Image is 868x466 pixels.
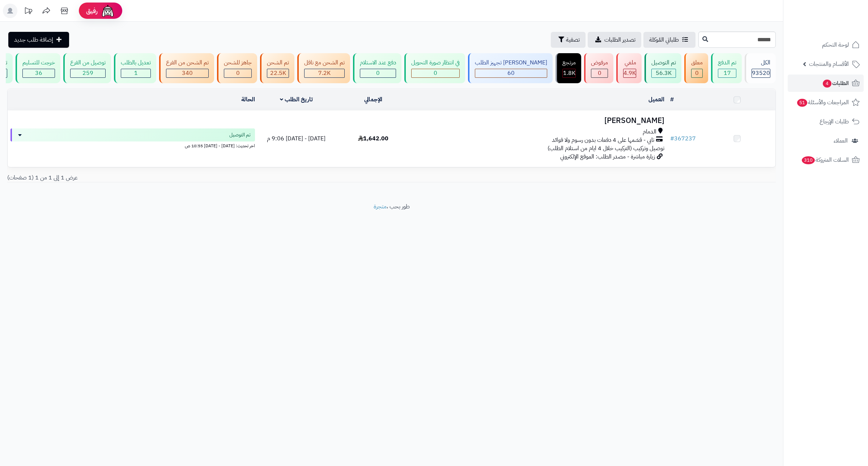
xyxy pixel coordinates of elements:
[19,4,37,20] a: تحديثات المنصة
[643,53,683,83] a: تم التوصيل 56.3K
[724,69,731,77] span: 17
[14,35,53,44] span: إضافة طلب جديد
[374,202,387,211] a: متجرة
[560,152,655,161] span: زيارة مباشرة - مصدر الطلب: الموقع الإلكتروني
[788,75,864,92] a: الطلبات4
[14,53,62,83] a: خرجت للتسليم 36
[10,141,255,149] div: اخر تحديث: [DATE] - [DATE] 10:55 ص
[691,59,703,67] div: معلق
[788,151,864,169] a: السلات المتروكة310
[434,69,437,77] span: 0
[548,144,664,153] span: توصيل وتركيب (التركيب خلال 4 ايام من استلام الطلب)
[71,69,105,77] div: 259
[2,174,392,182] div: عرض 1 إلى 1 من 1 (1 صفحات)
[8,32,69,48] a: إضافة طلب جديد
[182,69,193,77] span: 340
[670,134,674,143] span: #
[615,53,643,83] a: ملغي 4.9K
[819,19,861,34] img: logo-2.png
[229,131,251,139] span: تم التوصيل
[820,116,849,127] span: طلبات الإرجاع
[788,113,864,130] a: طلبات الإرجاع
[788,94,864,111] a: المراجعات والأسئلة51
[259,53,296,83] a: تم الشحن 22.5K
[670,134,696,143] a: #367237
[643,128,656,136] span: الدمام
[412,69,459,77] div: 0
[591,59,608,67] div: مرفوض
[623,59,636,67] div: ملغي
[670,95,674,104] a: #
[467,53,554,83] a: [PERSON_NAME] تجهيز الطلب 60
[280,95,313,104] a: تاريخ الطلب
[360,69,396,77] div: 0
[236,69,240,77] span: 0
[648,95,664,104] a: العميل
[267,59,289,67] div: تم الشحن
[591,69,608,77] div: 0
[652,69,676,77] div: 56265
[752,59,770,67] div: الكل
[588,32,641,48] a: تصدير الطلبات
[563,69,575,77] div: 1786
[683,53,710,83] a: معلق 0
[358,134,388,143] span: 1,642.00
[475,69,547,77] div: 60
[551,32,586,48] button: تصفية
[552,136,654,144] span: تابي - قسّمها على 4 دفعات بدون رسوم ولا فوائد
[241,95,255,104] a: الحالة
[112,53,158,83] a: تعديل بالطلب 1
[166,69,208,77] div: 340
[166,59,209,67] div: تم الشحن من الفرع
[22,59,55,67] div: خرجت للتسليم
[710,53,743,83] a: تم الدفع 17
[121,59,151,67] div: تعديل بالطلب
[801,155,849,165] span: السلات المتروكة
[651,59,676,67] div: تم التوصيل
[643,32,695,48] a: طلباتي المُوكلة
[296,53,352,83] a: تم الشحن مع ناقل 7.2K
[624,69,636,77] div: 4940
[267,134,325,143] span: [DATE] - [DATE] 9:06 م
[270,69,286,77] span: 22.5K
[563,69,575,77] span: 1.8K
[656,69,672,77] span: 56.3K
[788,36,864,54] a: لوحة التحكم
[823,80,831,88] span: 4
[583,53,615,83] a: مرفوض 0
[360,59,396,67] div: دفع عند الاستلام
[604,35,635,44] span: تصدير الطلبات
[834,136,848,146] span: العملاء
[101,4,115,18] img: ai-face.png
[224,59,252,67] div: جاهز للشحن
[718,59,736,67] div: تم الدفع
[403,53,467,83] a: في انتظار صورة التحويل 0
[507,69,515,77] span: 60
[624,69,636,77] span: 4.9K
[562,59,576,67] div: مرتجع
[267,69,289,77] div: 22544
[802,156,815,164] span: 310
[216,53,259,83] a: جاهز للشحن 0
[86,7,98,15] span: رفيق
[554,53,583,83] a: مرتجع 1.8K
[822,78,849,88] span: الطلبات
[82,69,93,77] span: 259
[70,59,106,67] div: توصيل من الفرع
[752,69,770,77] span: 93520
[797,99,807,107] span: 51
[364,95,382,104] a: الإجمالي
[23,69,55,77] div: 36
[695,69,699,77] span: 0
[809,59,849,69] span: الأقسام والمنتجات
[411,59,460,67] div: في انتظار صورة التحويل
[566,35,580,44] span: تصفية
[318,69,331,77] span: 7.2K
[376,69,380,77] span: 0
[475,59,547,67] div: [PERSON_NAME] تجهيز الطلب
[796,97,849,107] span: المراجعات والأسئلة
[598,69,601,77] span: 0
[743,53,777,83] a: الكل93520
[822,40,849,50] span: لوحة التحكم
[35,69,42,77] span: 36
